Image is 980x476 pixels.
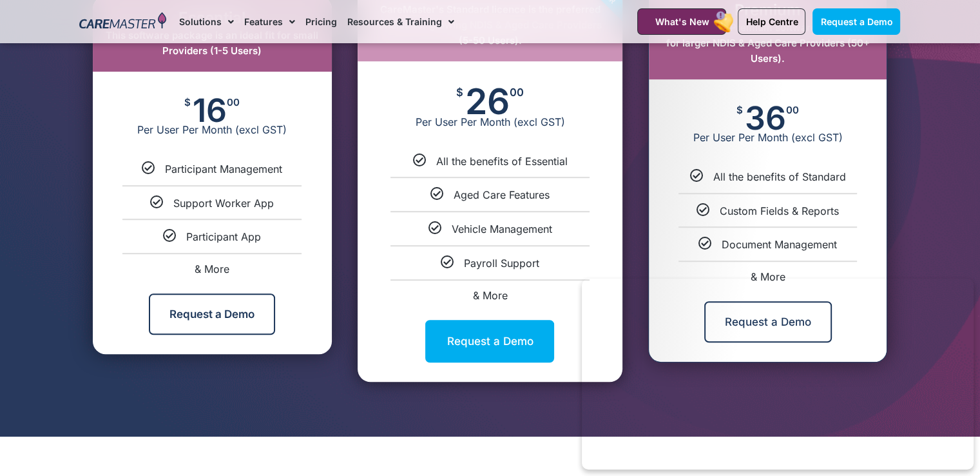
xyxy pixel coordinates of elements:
[738,8,805,35] a: Help Centre
[713,170,846,183] span: All the benefits of Standard
[637,8,726,35] a: What's New
[378,3,601,46] span: CareMaster's Standard licence is the preferred choice for growing NDIS & Aged Care Providers (5-5...
[812,8,900,35] a: Request a Demo
[106,29,318,57] span: This software package is an ideal fit for small Providers (1-5 Users)
[193,97,227,123] span: 16
[655,16,709,27] span: What's New
[149,293,275,335] a: Request a Demo
[820,16,892,27] span: Request a Demo
[751,270,785,283] span: & More
[465,87,510,115] span: 26
[745,16,798,27] span: Help Centre
[186,230,261,243] span: Participant App
[464,257,539,270] span: Payroll Support
[93,123,332,136] span: Per User Per Month (excl GST)
[227,97,240,107] span: 00
[745,105,786,131] span: 36
[79,12,166,32] img: CareMaster Logo
[722,238,837,251] span: Document Management
[173,197,274,210] span: Support Worker App
[664,21,872,64] span: CareMaster's Premium software is designed for larger NDIS & Aged Care Providers (50+ Users).
[456,87,463,98] span: $
[165,163,282,175] span: Participant Management
[510,87,524,98] span: 00
[582,279,974,470] iframe: Popup CTA
[786,105,799,115] span: 00
[184,97,191,107] span: $
[736,105,743,115] span: $
[472,289,507,302] span: & More
[195,263,229,275] span: & More
[358,115,622,128] span: Per User Per Month (excl GST)
[454,188,550,201] span: Aged Care Features
[451,223,552,235] span: Vehicle Management
[425,320,554,362] a: Request a Demo
[720,204,839,217] span: Custom Fields & Reports
[436,155,567,168] span: All the benefits of Essential
[649,131,887,144] span: Per User Per Month (excl GST)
